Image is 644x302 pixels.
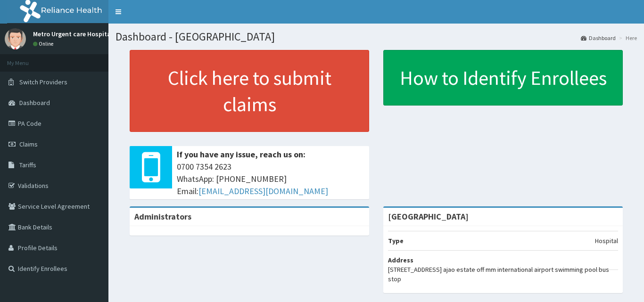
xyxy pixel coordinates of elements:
[388,265,618,284] p: [STREET_ADDRESS] ajao estate off mm international airport swimming pool bus stop
[388,256,413,264] b: Address
[19,98,50,107] span: Dashboard
[177,161,364,197] span: 0700 7354 2623 WhatsApp: [PHONE_NUMBER] Email:
[116,31,637,43] h1: Dashboard - [GEOGRAPHIC_DATA]
[595,236,618,245] p: Hospital
[388,211,469,222] strong: [GEOGRAPHIC_DATA]
[19,161,36,169] span: Tariffs
[19,140,38,148] span: Claims
[33,41,56,47] a: Online
[130,50,369,132] a: Click here to submit claims
[388,237,404,245] b: Type
[198,186,328,196] a: [EMAIL_ADDRESS][DOMAIN_NAME]
[5,28,26,49] img: User Image
[33,31,113,37] p: Metro Urgent care Hospital
[383,50,623,106] a: How to Identify Enrollees
[581,34,616,42] a: Dashboard
[19,78,67,86] span: Switch Providers
[617,34,637,42] li: Here
[134,211,191,222] b: Administrators
[177,149,305,160] b: If you have any issue, reach us on:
